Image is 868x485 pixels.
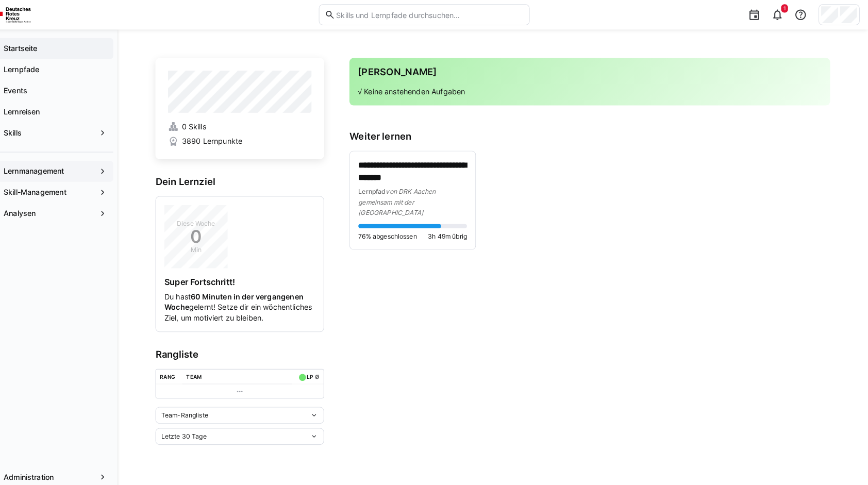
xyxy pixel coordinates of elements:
span: Letzte 30 Tage [177,423,221,431]
input: Skills und Lernpfade durchsuchen… [347,10,531,19]
p: √ Keine anstehenden Aufgaben [369,85,823,95]
div: Rang [176,365,191,372]
a: ø [327,363,331,372]
span: 76% abgeschlossen [370,227,427,236]
strong: 60 Minuten in der vergangenen Woche [180,286,316,305]
a: 0 Skills [183,119,324,129]
p: Du hast gelernt! Setze dir ein wöchentliches Ziel, um motiviert zu bleiben. [180,285,327,316]
h3: Weiter lernen [361,128,831,139]
h4: Super Fortschritt! [180,271,327,281]
h3: Dein Lernziel [171,172,336,183]
h3: [PERSON_NAME] [369,65,823,76]
div: Team [202,365,216,372]
span: 3h 49m übrig [438,227,476,236]
span: 3890 Lernpunkte [197,133,256,143]
div: LP [319,365,325,372]
span: 1 [785,5,788,11]
span: Lernpfad [370,183,396,191]
span: von DRK Aachen gemeinsam mit der [GEOGRAPHIC_DATA] [370,183,445,212]
span: 0 Skills [197,119,221,129]
span: Team-Rangliste [177,402,223,410]
h3: Rangliste [171,341,336,353]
